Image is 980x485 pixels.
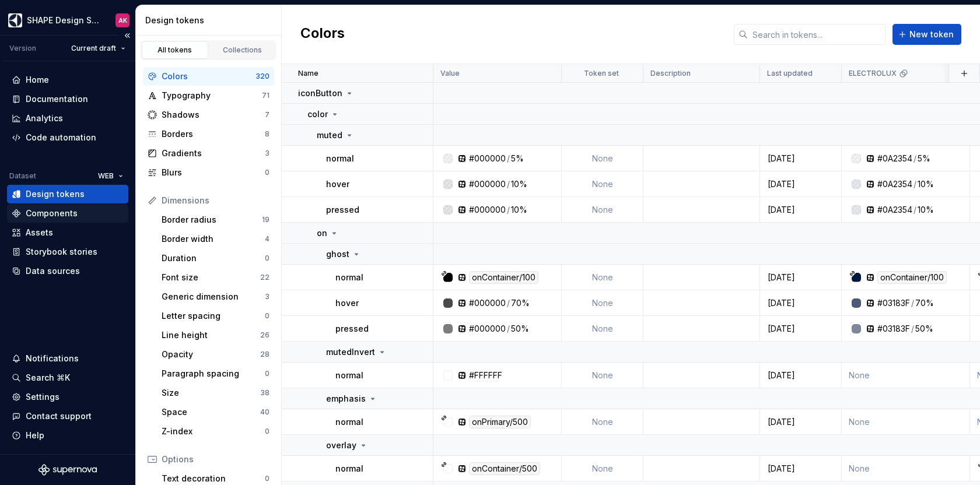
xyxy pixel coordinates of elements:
a: Borders8 [143,125,274,143]
div: 71 [262,91,269,100]
div: #000000 [469,204,506,216]
div: Settings [26,391,60,403]
div: Design tokens [26,188,85,200]
div: [DATE] [761,416,841,428]
div: Help [26,430,44,441]
div: Code automation [26,132,96,143]
td: None [562,363,643,388]
div: 3 [265,149,269,158]
p: muted [317,129,342,141]
div: onContainer/100 [469,271,538,284]
p: mutedInvert [326,346,375,358]
a: Opacity28 [157,345,274,364]
div: 40 [260,407,269,417]
td: None [562,146,643,171]
p: emphasis [326,393,366,405]
svg: Supernova Logo [38,464,97,476]
div: / [507,204,510,216]
div: #000000 [469,178,506,190]
p: normal [335,463,363,475]
div: 0 [265,369,269,378]
div: [DATE] [761,153,841,164]
p: Value [440,69,460,78]
div: / [914,153,916,164]
div: 28 [260,350,269,359]
div: 7 [265,110,269,120]
a: Font size22 [157,268,274,287]
p: pressed [335,323,369,335]
div: [DATE] [761,272,841,283]
button: Notifications [7,349,128,368]
div: onContainer/100 [877,271,947,284]
p: pressed [326,204,359,216]
p: normal [335,416,363,428]
div: #0A2354 [877,204,912,216]
a: Generic dimension3 [157,287,274,306]
a: Data sources [7,262,128,280]
div: Analytics [26,113,63,124]
div: 10% [511,204,527,216]
p: Description [650,69,691,78]
p: normal [335,370,363,381]
div: 0 [265,427,269,436]
a: Colors320 [143,67,274,86]
a: Documentation [7,90,128,108]
p: Last updated [767,69,813,78]
a: Shadows7 [143,106,274,124]
div: Borders [162,128,265,140]
td: None [562,456,643,482]
div: Opacity [162,349,260,360]
div: 10% [918,178,934,190]
div: Line height [162,329,260,341]
div: 5% [511,153,524,164]
div: Assets [26,227,53,238]
div: 70% [915,297,934,309]
div: 22 [260,273,269,282]
td: None [562,197,643,223]
div: / [507,153,510,164]
div: / [914,204,916,216]
div: Letter spacing [162,310,265,322]
p: ELECTROLUX [849,69,897,78]
div: 8 [265,129,269,139]
div: Design tokens [145,15,276,26]
div: onContainer/500 [469,462,540,475]
div: 0 [265,168,269,177]
div: Documentation [26,93,88,105]
a: Duration0 [157,249,274,268]
div: #000000 [469,297,506,309]
div: 4 [265,234,269,244]
a: Analytics [7,109,128,128]
td: None [842,409,970,435]
span: Current draft [71,44,116,53]
div: Size [162,387,260,399]
div: [DATE] [761,297,841,309]
a: Design tokens [7,185,128,203]
div: Dimensions [162,195,269,206]
div: / [914,178,916,190]
img: 1131f18f-9b94-42a4-847a-eabb54481545.png [8,13,22,27]
p: hover [326,178,349,190]
div: #000000 [469,153,506,164]
a: Letter spacing0 [157,307,274,325]
div: / [507,178,510,190]
a: Paragraph spacing0 [157,364,274,383]
button: Contact support [7,407,128,426]
div: #0A2354 [877,153,912,164]
td: None [562,171,643,197]
button: Collapse sidebar [119,27,135,44]
p: iconButton [298,87,342,99]
div: #03183F [877,297,910,309]
div: [DATE] [761,323,841,335]
div: All tokens [146,45,204,55]
div: / [911,323,914,335]
div: 19 [262,215,269,224]
div: Z-index [162,426,265,437]
div: Collections [213,45,272,55]
p: normal [326,153,354,164]
div: [DATE] [761,370,841,381]
div: Blurs [162,167,265,178]
button: Search ⌘K [7,368,128,387]
p: overlay [326,440,356,451]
